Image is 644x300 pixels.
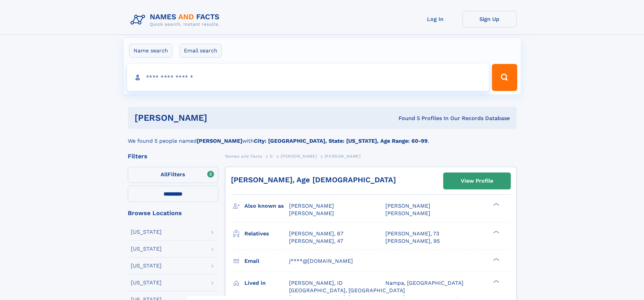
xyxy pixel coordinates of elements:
div: [US_STATE] [131,229,162,235]
div: We found 5 people named with . [128,129,517,145]
a: [PERSON_NAME], 67 [289,230,343,237]
a: [PERSON_NAME], 73 [385,230,439,237]
a: D [270,152,273,160]
div: [US_STATE] [131,280,162,285]
h3: Email [244,255,289,267]
label: Name search [129,44,172,58]
div: ❯ [492,202,500,207]
h1: [PERSON_NAME] [135,114,303,122]
span: [PERSON_NAME] [385,210,430,216]
div: [US_STATE] [131,263,162,269]
a: Log In [408,11,462,27]
div: ❯ [492,230,500,234]
span: [PERSON_NAME] [281,154,317,159]
h3: Relatives [244,228,289,239]
span: D [270,154,273,159]
img: Logo Names and Facts [128,11,225,29]
a: [PERSON_NAME], 95 [385,237,440,245]
div: [US_STATE] [131,246,162,252]
b: [PERSON_NAME] [197,138,242,144]
div: Browse Locations [128,210,218,216]
span: [PERSON_NAME], ID [289,280,343,286]
h3: Also known as [244,200,289,212]
div: ❯ [492,279,500,283]
input: search input [127,64,489,91]
h3: Lived in [244,277,289,289]
span: [PERSON_NAME] [385,203,430,209]
span: [PERSON_NAME] [325,154,361,159]
span: [PERSON_NAME] [289,203,334,209]
div: Found 5 Profiles In Our Records Database [303,115,510,122]
a: [PERSON_NAME] [281,152,317,160]
label: Email search [180,44,222,58]
div: Filters [128,153,218,159]
label: Filters [128,167,218,183]
span: Nampa, [GEOGRAPHIC_DATA] [385,280,463,286]
a: [PERSON_NAME], Age [DEMOGRAPHIC_DATA] [231,176,396,184]
button: Search Button [492,64,517,91]
div: View Profile [461,173,493,189]
span: All [161,171,168,178]
a: Sign Up [462,11,517,27]
a: [PERSON_NAME], 47 [289,237,343,245]
div: ❯ [492,257,500,261]
b: City: [GEOGRAPHIC_DATA], State: [US_STATE], Age Range: 60-99 [254,138,428,144]
span: [PERSON_NAME] [289,210,334,216]
a: View Profile [444,173,510,189]
a: Names and Facts [225,152,262,160]
span: [GEOGRAPHIC_DATA], [GEOGRAPHIC_DATA] [289,287,405,294]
